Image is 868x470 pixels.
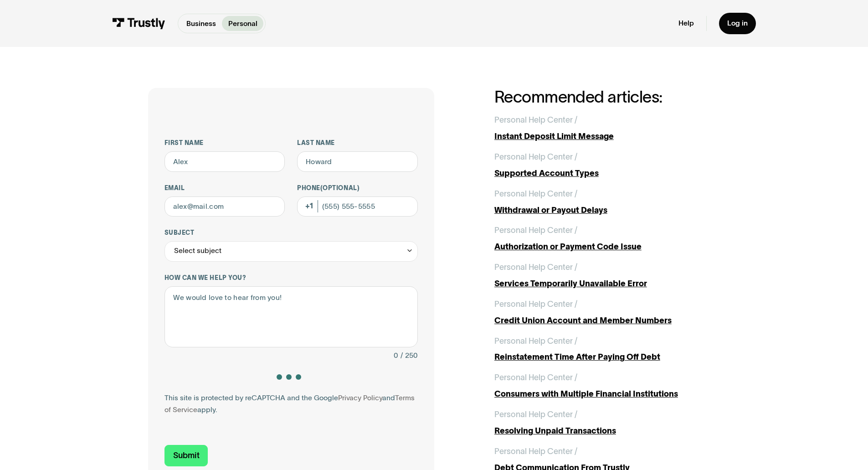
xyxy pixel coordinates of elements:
[494,372,577,384] div: Personal Help Center /
[494,298,577,310] div: Personal Help Center /
[164,445,208,466] input: Submit
[494,114,577,126] div: Personal Help Center /
[494,261,720,290] a: Personal Help Center /Services Temporarily Unavailable Error
[164,229,418,237] label: Subject
[494,188,577,200] div: Personal Help Center /
[494,151,577,163] div: Personal Help Center /
[494,335,577,347] div: Personal Help Center /
[222,16,263,31] a: Personal
[164,184,285,192] label: Email
[320,185,360,191] span: (Optional)
[719,13,756,34] a: Log in
[401,350,418,362] div: / 250
[164,196,285,217] input: alex@mail.com
[494,445,577,458] div: Personal Help Center /
[494,335,720,364] a: Personal Help Center /Reinstatement Time After Paying Off Debt
[494,315,720,327] div: Credit Union Account and Member Numbers
[494,88,720,106] h2: Recommended articles:
[494,151,720,180] a: Personal Help Center /Supported Account Types
[164,274,418,282] label: How can we help you?
[164,139,285,147] label: First name
[186,18,216,29] p: Business
[494,224,577,237] div: Personal Help Center /
[494,278,720,290] div: Services Temporarily Unavailable Error
[174,245,221,257] div: Select subject
[494,167,720,180] div: Supported Account Types
[494,224,720,253] a: Personal Help Center /Authorization or Payment Code Issue
[338,394,382,402] a: Privacy Policy
[494,425,720,437] div: Resolving Unpaid Transactions
[297,139,418,147] label: Last name
[494,204,720,217] div: Withdrawal or Payout Delays
[494,408,577,421] div: Personal Help Center /
[164,392,418,417] div: This site is protected by reCAPTCHA and the Google and apply.
[394,350,398,362] div: 0
[494,188,720,217] a: Personal Help Center /Withdrawal or Payout Delays
[297,151,418,172] input: Howard
[494,114,720,143] a: Personal Help Center /Instant Deposit Limit Message
[164,151,285,172] input: Alex
[180,16,222,31] a: Business
[494,298,720,327] a: Personal Help Center /Credit Union Account and Member Numbers
[494,372,720,400] a: Personal Help Center /Consumers with Multiple Financial Institutions
[494,241,720,253] div: Authorization or Payment Code Issue
[494,130,720,143] div: Instant Deposit Limit Message
[678,19,694,28] a: Help
[297,184,418,192] label: Phone
[494,408,720,437] a: Personal Help Center /Resolving Unpaid Transactions
[494,351,720,363] div: Reinstatement Time After Paying Off Debt
[494,261,577,274] div: Personal Help Center /
[112,18,165,29] img: Trustly Logo
[727,19,748,28] div: Log in
[494,388,720,400] div: Consumers with Multiple Financial Institutions
[228,18,257,29] p: Personal
[297,196,418,217] input: (555) 555-5555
